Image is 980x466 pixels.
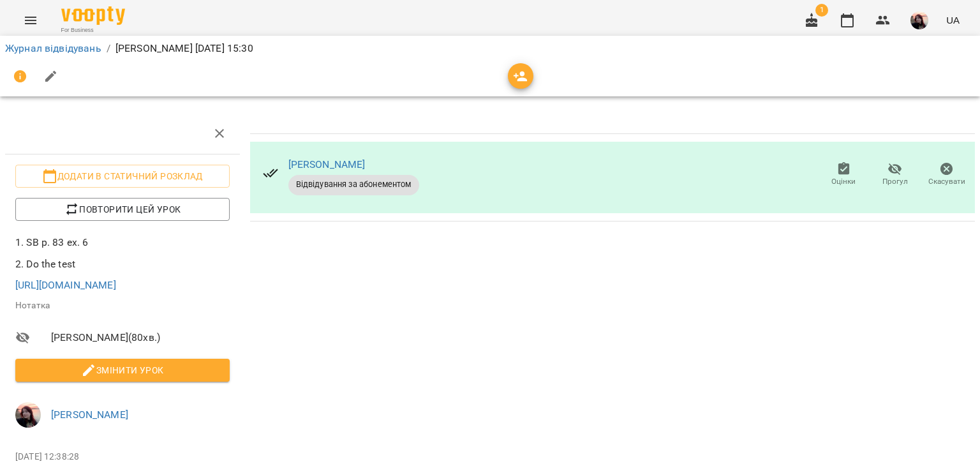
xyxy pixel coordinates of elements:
[910,11,928,29] img: 593dfa334cc66595748fde4e2f19f068.jpg
[946,13,960,27] span: UA
[15,402,41,428] img: 593dfa334cc66595748fde4e2f19f068.jpg
[26,169,219,184] span: Додати в статичний розклад
[51,330,230,345] span: [PERSON_NAME] ( 80 хв. )
[15,279,116,291] a: [URL][DOMAIN_NAME]
[61,6,125,25] img: Voopty Logo
[26,363,219,378] span: Змінити урок
[15,299,230,312] p: Нотатка
[941,8,965,32] button: UA
[288,158,366,170] a: [PERSON_NAME]
[15,5,46,36] button: Menu
[115,41,253,56] p: [PERSON_NAME] [DATE] 15:30
[928,176,965,187] span: Скасувати
[15,359,230,382] button: Змінити урок
[15,198,230,221] button: Повторити цей урок
[5,42,101,54] a: Журнал відвідувань
[15,257,230,272] p: 2. Do the test
[870,157,921,193] button: Прогул
[107,41,110,56] li: /
[288,179,419,190] span: Відвідування за абонементом
[15,165,230,188] button: Додати в статичний розклад
[815,4,828,17] span: 1
[15,235,230,250] p: 1. SB p. 83 ex. 6
[921,157,972,193] button: Скасувати
[26,202,219,217] span: Повторити цей урок
[818,157,870,193] button: Оцінки
[61,26,125,34] span: For Business
[831,176,856,187] span: Оцінки
[882,176,908,187] span: Прогул
[51,409,128,421] a: [PERSON_NAME]
[15,451,230,463] p: [DATE] 12:38:28
[5,41,975,56] nav: breadcrumb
